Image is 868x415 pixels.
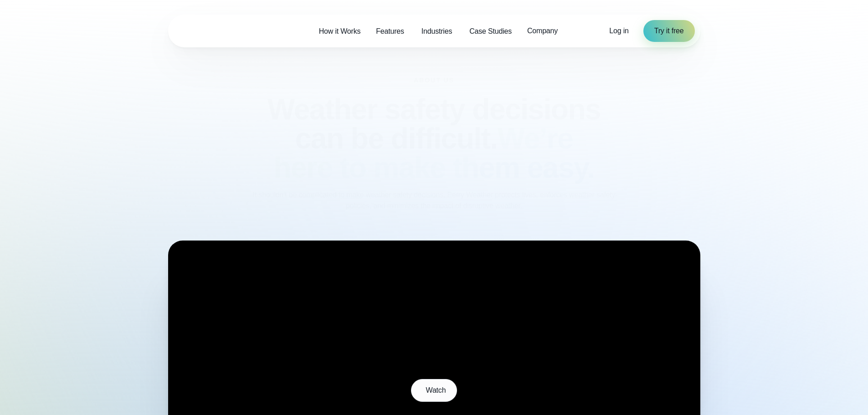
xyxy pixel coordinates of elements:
[411,379,457,402] button: Watch
[643,20,695,42] a: Try it free
[319,26,361,37] span: How it Works
[421,26,452,37] span: Industries
[462,22,519,41] a: Case Studies
[426,385,446,396] span: Watch
[527,26,558,36] span: Company
[609,26,628,36] a: Log in
[609,27,628,35] span: Log in
[469,26,512,37] span: Case Studies
[654,26,684,36] span: Try it free
[376,26,404,37] span: Features
[311,22,369,41] a: How it Works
